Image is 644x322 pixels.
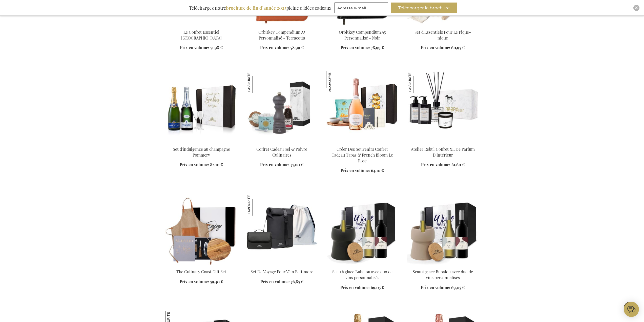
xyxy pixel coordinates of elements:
span: Prix en volume: [180,45,209,50]
span: Prix en volume: [180,279,209,284]
span: Prix en volume: [341,168,370,173]
a: Baltimore Bike Travel Set Set De Voyage Pour Vélo Baltimore [246,263,318,268]
a: Prix en volume: 61,60 € [421,162,465,168]
a: The Culinary Coast Gift Set [165,263,238,268]
span: 76,85 € [291,279,303,284]
a: Coffret Cadeau Sel & Poivre Culinaires [256,146,307,158]
a: Set De Voyage Pour Vélo Baltimore [251,269,313,274]
span: 64,10 € [371,168,384,173]
a: Beer Apéro Gift Box [326,263,399,268]
img: The Culinary Coast Gift Set [165,194,238,265]
img: Atelier Rebul Coffret XL De Parfum D'Intérieur [407,71,428,93]
a: Créer Des Souvenirs Coffret Cadeau Tapas & French Bloom Le Rosé [331,146,393,163]
span: Prix en volume: [260,279,290,284]
img: Coffret Cadeau Sel & Poivre Culinaires [246,71,318,142]
a: Prix en volume: 78,99 € [341,45,384,51]
div: Close [633,5,639,11]
a: The Culinary Coast Gift Set [176,269,226,274]
a: Prix en volume: 82,10 € [180,162,223,168]
div: Téléchargez notre pleine d’idées cadeaux [187,3,334,13]
img: Creating Memories Tapas & French Bloom Le Rosé Gift Set [326,71,399,142]
a: Prix en volume: 76,85 € [260,279,303,285]
span: Prix en volume: [421,162,450,167]
span: 78,99 € [371,45,384,50]
span: Prix en volume: [421,285,450,290]
img: Coffret Cadeau Sel & Poivre Culinaires [246,71,267,93]
span: Prix en volume: [340,285,370,290]
span: 60,95 € [451,45,465,50]
span: 69,05 € [371,285,384,290]
span: 61,60 € [451,162,465,167]
span: 71,98 € [210,45,223,50]
a: Atelier Rebul XL Home Fragrance Box Atelier Rebul Coffret XL De Parfum D'Intérieur [407,140,479,145]
a: Prix en volume: 60,95 € [421,45,465,51]
a: Seau à glace Bubalou avec duo de vins personnalisés [413,269,473,280]
img: Pommery Champagne Indulgence Set [165,71,238,142]
span: Prix en volume: [341,45,370,50]
a: Coffret Cadeau Sel & Poivre Culinaires Coffret Cadeau Sel & Poivre Culinaires [246,140,318,145]
a: Prix en volume: 59,40 € [180,279,223,285]
span: 78,99 € [290,45,304,50]
img: Close [635,6,638,9]
a: The Bathroom Essentials Box - White [165,23,238,28]
a: Atelier Rebul Coffret XL De Parfum D'Intérieur [411,146,475,158]
span: 82,10 € [210,162,223,167]
a: Seau à glace Bubalou avec duo de vins personnalisés [332,269,392,280]
a: Beer Apéro Gift Box [407,263,479,268]
iframe: belco-activator-frame [624,302,639,317]
a: Personalised Orbitkey Compendium A5 - Black [326,23,399,28]
a: Set d'indulgence au champagne Pommery [173,146,230,158]
a: Prix en volume: 64,10 € [341,168,384,174]
a: Picnic Essentials Set [407,23,479,28]
a: Orbitkey Compendium A5 Personnalisé - Terracotta [258,29,305,41]
span: 57,00 € [290,162,303,167]
button: Télécharger la brochure [391,3,457,13]
img: Beer Apéro Gift Box [326,194,399,265]
a: Set d'Essentiels Pour Le Pique-nique [414,29,471,41]
span: Prix en volume: [260,45,289,50]
span: Prix en volume: [180,162,209,167]
b: brochure de fin d’année 2025 [226,5,286,11]
a: Prix en volume: 69,05 € [421,285,465,291]
img: Set De Voyage Pour Vélo Baltimore [246,194,267,216]
img: Créer Des Souvenirs Coffret Cadeau Tapas & French Bloom Le Rosé [326,71,348,93]
span: 59,40 € [210,279,223,284]
a: Prix en volume: 71,98 € [180,45,223,51]
a: Orbitkey Compendium A5 Personnalisé - Terracotta [246,23,318,28]
img: Baltimore Bike Travel Set [246,194,318,265]
img: Beer Apéro Gift Box [407,194,479,265]
a: Prix en volume: 78,99 € [260,45,304,51]
span: Prix en volume: [421,45,450,50]
img: Atelier Rebul XL Home Fragrance Box [407,71,479,142]
a: Orbitkey Compendium A5 Personnalisé - Noir [339,29,386,41]
a: Prix en volume: 57,00 € [260,162,303,168]
a: Pommery Champagne Indulgence Set [165,140,238,145]
span: Prix en volume: [260,162,289,167]
form: marketing offers and promotions [335,3,390,15]
a: Le Coffret Essentiel [GEOGRAPHIC_DATA] [181,29,222,41]
input: Adresse e-mail [335,3,388,13]
span: 69,05 € [451,285,465,290]
a: Creating Memories Tapas & French Bloom Le Rosé Gift Set Créer Des Souvenirs Coffret Cadeau Tapas ... [326,140,399,145]
a: Prix en volume: 69,05 € [340,285,384,291]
